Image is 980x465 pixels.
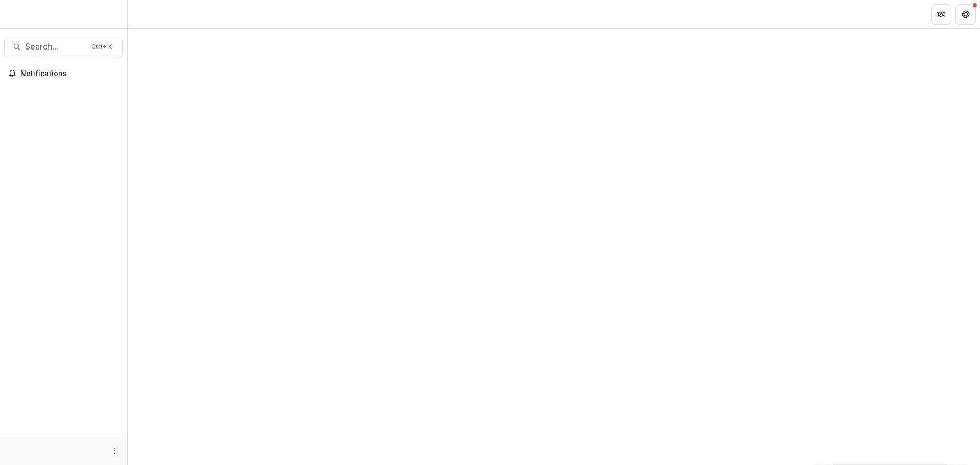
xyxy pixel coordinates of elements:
[89,41,114,53] div: Ctrl + K
[4,65,123,82] button: Notifications
[109,445,121,457] button: More
[955,4,976,25] button: Get Help
[132,7,175,21] nav: breadcrumb
[20,69,119,78] span: Notifications
[25,42,85,52] span: Search...
[4,37,123,57] button: Search...
[931,4,951,25] button: Partners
